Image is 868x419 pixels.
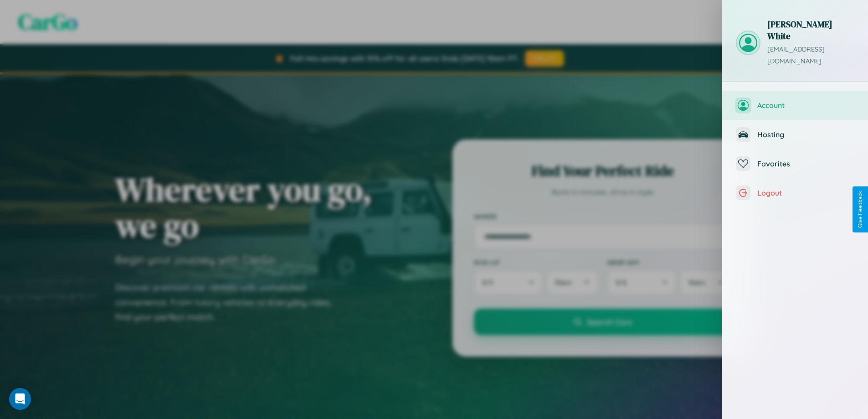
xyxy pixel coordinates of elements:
button: Hosting [722,120,868,149]
button: Favorites [722,149,868,178]
p: [EMAIL_ADDRESS][DOMAIN_NAME] [767,44,854,67]
button: Logout [722,178,868,207]
span: Hosting [757,130,854,139]
div: Give Feedback [857,191,863,228]
span: Favorites [757,159,854,168]
button: Account [722,91,868,120]
span: Account [757,101,854,110]
div: Open Intercom Messenger [9,388,31,410]
span: Logout [757,188,854,197]
h3: [PERSON_NAME] White [767,18,854,42]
